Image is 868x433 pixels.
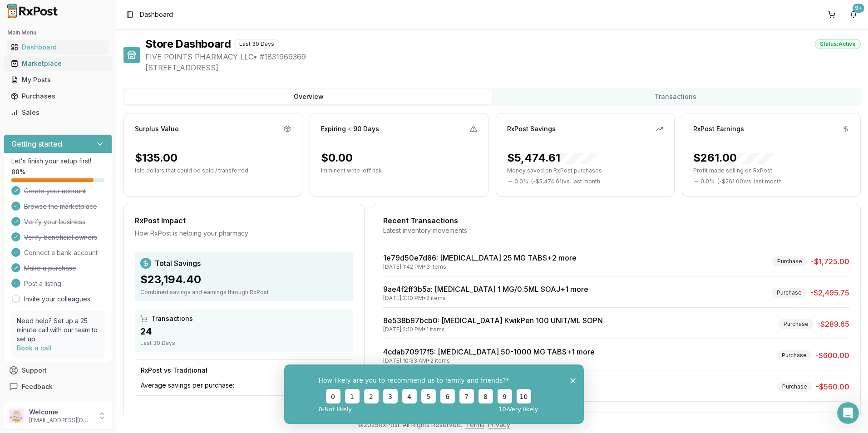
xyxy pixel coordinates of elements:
nav: breadcrumb [140,10,173,19]
a: Marketplace [7,55,108,72]
span: FIVE POINTS PHARMACY LLC • # 1831969369 [145,51,861,62]
p: Money saved on RxPost purchases [507,167,663,174]
span: 0.0 % [700,178,715,185]
div: Purchases [11,92,105,101]
button: Sales [4,105,112,120]
div: Recent Transactions [383,215,849,226]
div: Latest inventory movements [383,226,849,235]
a: Terms [466,421,484,428]
a: 4cdab70917f5: [MEDICAL_DATA] 50-1000 MG TABS+1 more [383,347,595,356]
p: Need help? Set up a 25 minute call with our team to set up. [17,316,99,344]
div: RxPost Savings [507,124,556,133]
span: -$1,725.00 [811,256,849,267]
img: User avatar [9,408,24,423]
a: 9ae4f2ff3b5a: [MEDICAL_DATA] 1 MG/0.5ML SOAJ+1 more [383,285,588,294]
div: Last 30 Days [234,39,279,49]
span: 0.0 % [514,178,528,185]
p: Imminent write-off risk [321,167,477,174]
div: [DATE] 2:10 PM • 1 items [383,326,603,333]
a: Invite your colleagues [24,295,90,304]
span: -$600.00 [815,350,849,361]
span: Browse the marketplace [24,202,97,211]
iframe: Survey from RxPost [284,364,584,424]
div: [DATE] 10:33 AM • 2 items [383,357,595,364]
div: Purchase [772,288,807,298]
div: $0.00 [321,151,353,165]
div: Surplus Value [135,124,179,133]
span: -$560.00 [816,381,849,392]
div: Purchase [772,256,807,266]
span: Create your account [24,187,86,196]
div: Sales [11,108,105,117]
a: 1e79d50e7d86: [MEDICAL_DATA] 25 MG TABS+2 more [383,253,577,262]
div: Last 30 Days [140,340,348,347]
a: Purchases [7,88,108,104]
button: 9+ [846,7,861,22]
h1: Store Dashboard [145,37,231,51]
div: Marketplace [11,59,105,68]
img: RxPost Logo [4,4,62,18]
h3: Getting started [11,138,62,149]
div: [DATE] 2:10 PM • 2 items [383,295,588,302]
div: Purchase [777,382,812,392]
a: Book a call [17,344,52,352]
div: [DATE] 1:42 PM • 3 items [383,263,577,271]
div: RxPost Impact [135,215,353,226]
div: Status: Active [815,39,861,49]
button: Transactions [492,89,859,104]
h2: Main Menu [7,29,108,36]
div: RxPost vs Traditional [141,366,207,375]
a: Dashboard [7,39,108,55]
span: -$289.65 [817,319,849,330]
div: $23,194.40 [140,272,348,287]
div: Expiring ≤ 90 Days [321,124,379,133]
button: Purchases [4,89,112,103]
div: $261.00 [693,151,773,165]
p: Profit made selling on RxPost [693,167,849,174]
span: ( - $261.00 ) vs. last month [717,178,782,185]
button: Overview [125,89,492,104]
span: Post a listing [24,279,61,288]
div: RxPost Earnings [693,124,744,133]
span: -$2,495.75 [810,287,849,298]
a: My Posts [7,72,108,88]
div: $135.00 [135,151,178,165]
span: Make a purchase [24,264,76,273]
iframe: Intercom live chat [837,402,859,424]
span: Dashboard [140,10,173,19]
span: Verify beneficial owners [24,233,97,242]
span: Average savings per purchase: [141,381,234,390]
a: 8e538b97bcb0: [MEDICAL_DATA] KwikPen 100 UNIT/ML SOPN [383,316,603,325]
button: Feedback [4,379,112,395]
span: 88 % [11,167,25,177]
span: Total Savings [155,258,201,269]
button: Support [4,362,112,379]
div: Purchase [777,350,812,360]
span: Transactions [151,314,193,323]
p: Let's finish your setup first! [11,157,104,166]
p: Idle dollars that could be sold / transferred [135,167,291,174]
span: ( - $5,474.61 ) vs. last month [531,178,600,185]
div: My Posts [11,75,105,84]
div: Dashboard [11,43,105,52]
button: View All Transactions [383,413,849,427]
div: How RxPost is helping your pharmacy [135,229,353,238]
a: Privacy [488,421,510,428]
span: Verify your business [24,217,85,226]
button: Marketplace [4,56,112,71]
